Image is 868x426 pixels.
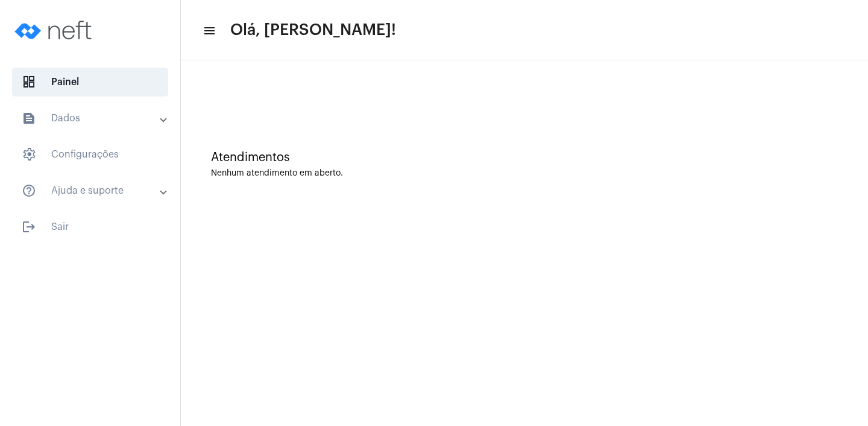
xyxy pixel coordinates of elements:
div: Nenhum atendimento em aberto. [211,169,838,178]
mat-panel-title: Ajuda e suporte [22,183,161,198]
mat-icon: sidenav icon [22,220,36,234]
span: Sair [12,212,168,241]
mat-expansion-panel-header: sidenav iconDados [7,104,180,133]
mat-expansion-panel-header: sidenav iconAjuda e suporte [7,176,180,205]
span: Configurações [12,140,168,169]
div: Atendimentos [211,151,838,164]
span: Olá, [PERSON_NAME]! [230,21,396,40]
span: sidenav icon [22,75,36,89]
mat-icon: sidenav icon [22,111,36,126]
span: sidenav icon [22,147,36,162]
mat-panel-title: Dados [22,111,161,126]
img: logo-neft-novo-2.png [10,6,100,54]
mat-icon: sidenav icon [203,24,215,38]
span: Painel [12,68,168,97]
mat-icon: sidenav icon [22,183,36,198]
